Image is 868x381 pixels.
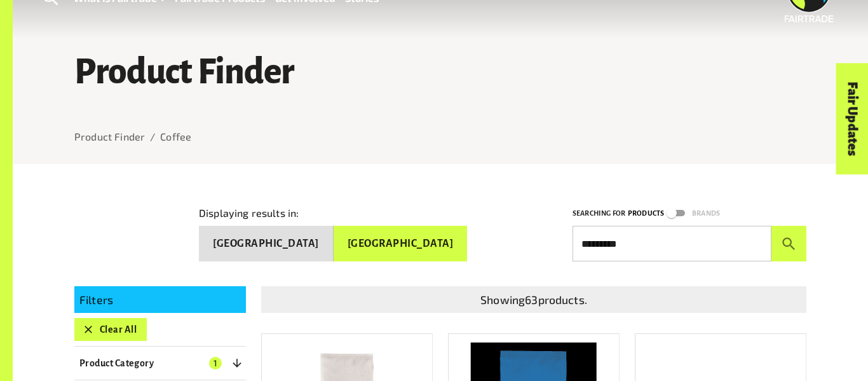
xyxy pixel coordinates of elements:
[160,130,191,142] a: Coffee
[79,356,154,371] p: Product Category
[74,129,806,144] nav: breadcrumb
[74,130,145,142] a: Product Finder
[74,352,246,375] button: Product Category
[199,226,334,261] button: [GEOGRAPHIC_DATA]
[573,207,625,219] p: Searching for
[334,226,468,261] button: [GEOGRAPHIC_DATA]
[692,207,720,219] p: Brands
[266,291,801,308] p: Showing 63 products.
[79,291,241,308] p: Filters
[209,357,222,370] span: 1
[150,129,155,144] li: /
[199,205,299,221] p: Displaying results in:
[74,318,147,341] button: Clear All
[628,207,664,219] p: Products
